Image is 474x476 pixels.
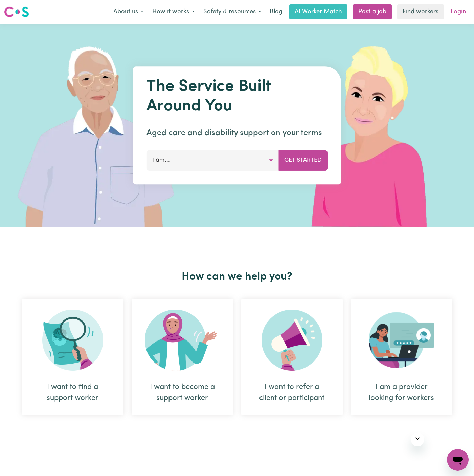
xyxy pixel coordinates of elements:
[353,4,392,19] a: Post a job
[18,270,456,283] h2: How can we help you?
[411,433,424,446] iframe: Close message
[266,4,287,19] a: Blog
[289,4,347,19] a: AI Worker Match
[22,299,123,415] div: I want to find a support worker
[145,310,220,371] img: Become Worker
[146,77,328,116] h1: The Service Built Around You
[257,381,326,404] div: I want to refer a client or participant
[146,150,279,170] button: I am...
[4,6,29,18] img: Careseekers logo
[262,310,322,371] img: Refer
[38,381,107,404] div: I want to find a support worker
[146,127,328,139] p: Aged care and disability support on your terms
[367,381,436,404] div: I am a provider looking for workers
[278,150,328,170] button: Get Started
[42,310,103,371] img: Search
[397,4,444,19] a: Find workers
[109,5,148,19] button: About us
[447,4,470,19] a: Login
[148,381,217,404] div: I want to become a support worker
[4,5,41,10] span: Need any help?
[351,299,452,415] div: I am a provider looking for workers
[241,299,343,415] div: I want to refer a client or participant
[199,5,266,19] button: Safety & resources
[447,449,469,471] iframe: Button to launch messaging window
[4,4,29,20] a: Careseekers logo
[148,5,199,19] button: How it works
[132,299,233,415] div: I want to become a support worker
[369,310,434,371] img: Provider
